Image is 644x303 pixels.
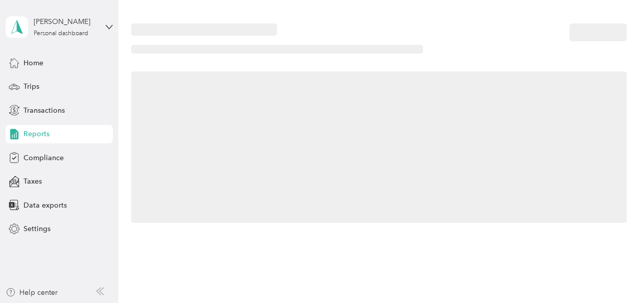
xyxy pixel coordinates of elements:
[23,223,51,234] span: Settings
[23,129,49,139] span: Reports
[23,58,43,68] span: Home
[23,81,39,92] span: Trips
[34,31,88,37] div: Personal dashboard
[6,287,58,298] button: Help center
[23,176,42,187] span: Taxes
[34,16,97,27] div: [PERSON_NAME]
[587,246,644,303] iframe: Everlance-gr Chat Button Frame
[23,200,67,211] span: Data exports
[23,105,65,116] span: Transactions
[23,153,64,163] span: Compliance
